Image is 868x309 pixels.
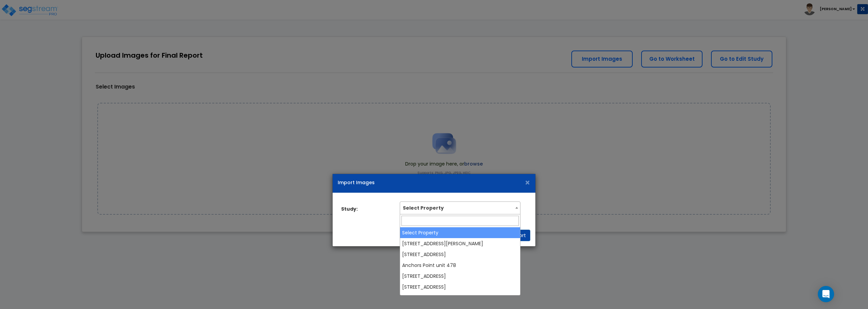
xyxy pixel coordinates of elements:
li: [STREET_ADDRESS] [400,282,520,292]
h5: Import Images [338,179,530,186]
div: Close [525,178,530,187]
div: Open Intercom Messenger [818,286,834,302]
li: Anchors Point unit 478 [400,260,520,271]
span: × [525,177,530,189]
li: [STREET_ADDRESS] [400,249,520,260]
span: Select Property [400,202,520,213]
li: Select Property [400,227,520,238]
b: Study: [341,206,358,212]
li: [STREET_ADDRESS] [400,292,520,303]
span: Select Property [400,201,520,214]
li: [STREET_ADDRESS][PERSON_NAME] [400,238,520,249]
li: [STREET_ADDRESS] [400,271,520,282]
